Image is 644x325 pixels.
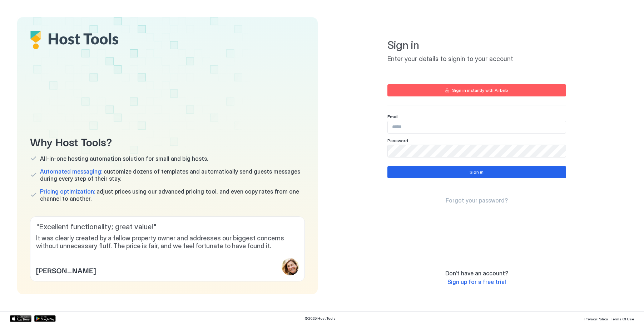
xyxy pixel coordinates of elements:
[40,168,305,182] span: customize dozens of templates and automatically send guests messages during every step of their s...
[34,315,56,322] a: Google Play Store
[611,315,634,322] a: Terms Of Use
[470,169,484,175] div: Sign in
[388,121,566,133] input: Input Field
[447,278,506,285] span: Sign up for a free trial
[36,234,299,250] span: It was clearly created by a fellow property owner and addresses our biggest concerns without unne...
[387,138,408,143] span: Password
[387,55,566,63] span: Enter your details to signin to your account
[387,84,566,96] button: Sign in instantly with Airbnb
[40,155,208,162] span: All-in-one hosting automation solution for small and big hosts.
[611,317,634,321] span: Terms Of Use
[584,315,608,322] a: Privacy Policy
[10,315,31,322] a: App Store
[447,278,506,286] a: Sign up for a free trial
[446,197,508,204] a: Forgot your password?
[388,145,566,157] input: Input Field
[445,270,508,277] span: Don't have an account?
[387,39,566,52] span: Sign in
[40,168,102,175] span: Automated messaging:
[584,317,608,321] span: Privacy Policy
[452,87,508,94] div: Sign in instantly with Airbnb
[40,188,305,202] span: adjust prices using our advanced pricing tool, and even copy rates from one channel to another.
[36,265,96,275] span: [PERSON_NAME]
[30,133,305,149] span: Why Host Tools?
[40,188,95,195] span: Pricing optimization:
[304,316,336,321] span: © 2025 Host Tools
[36,222,299,231] span: " Excellent functionality; great value! "
[282,258,299,275] div: profile
[387,166,566,178] button: Sign in
[387,114,398,119] span: Email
